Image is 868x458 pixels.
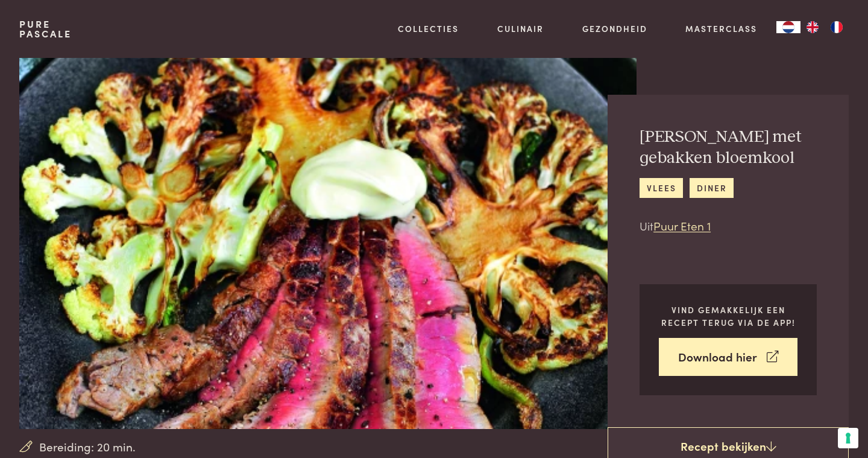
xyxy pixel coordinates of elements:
a: diner [690,178,734,198]
a: Download hier [659,338,797,376]
a: Culinair [497,22,544,35]
p: Vind gemakkelijk een recept terug via de app! [659,304,797,328]
a: Gezondheid [582,22,647,35]
img: Chateaubriand met gebakken bloemkool [19,58,637,429]
h2: [PERSON_NAME] met gebakken bloemkool [640,127,817,168]
a: vlees [640,178,683,198]
button: Uw voorkeuren voor toestemming voor trackingtechnologieën [838,428,858,448]
a: PurePascale [19,19,72,39]
a: Masterclass [685,22,757,35]
a: Puur Eten 1 [653,217,711,234]
span: Bereiding: 20 min. [39,438,136,456]
a: NL [776,21,800,33]
div: Language [776,21,800,33]
aside: Language selected: Nederlands [776,21,849,33]
a: EN [800,21,825,33]
p: Uit [640,217,817,235]
a: FR [825,21,849,33]
ul: Language list [800,21,849,33]
a: Collecties [398,22,459,35]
